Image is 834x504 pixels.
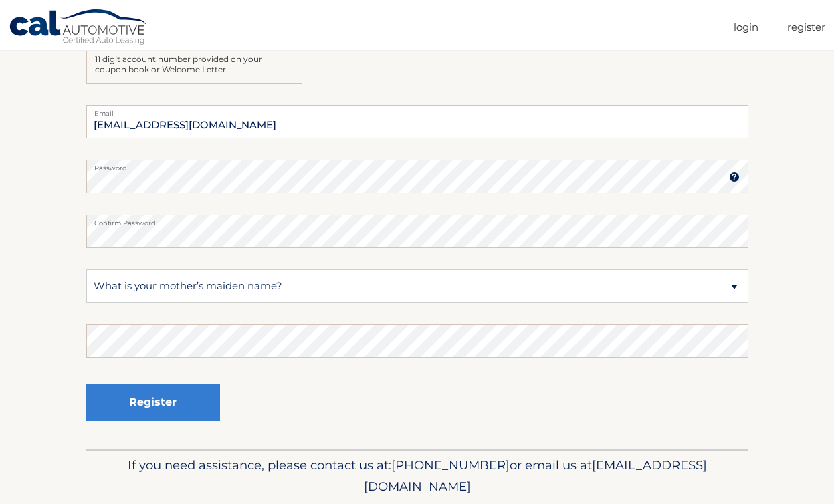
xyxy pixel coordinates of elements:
a: Cal Automotive [9,9,149,47]
label: Password [86,160,748,170]
label: Email [86,105,748,116]
div: 11 digit account number provided on your coupon book or Welcome Letter [86,47,302,84]
img: tooltip.svg [729,172,740,182]
a: Login [734,16,758,38]
label: Confirm Password [86,215,748,225]
a: Register [787,16,825,38]
p: If you need assistance, please contact us at: or email us at [95,455,740,497]
span: [PHONE_NUMBER] [391,457,510,473]
input: Email [86,105,748,138]
button: Register [86,384,220,421]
